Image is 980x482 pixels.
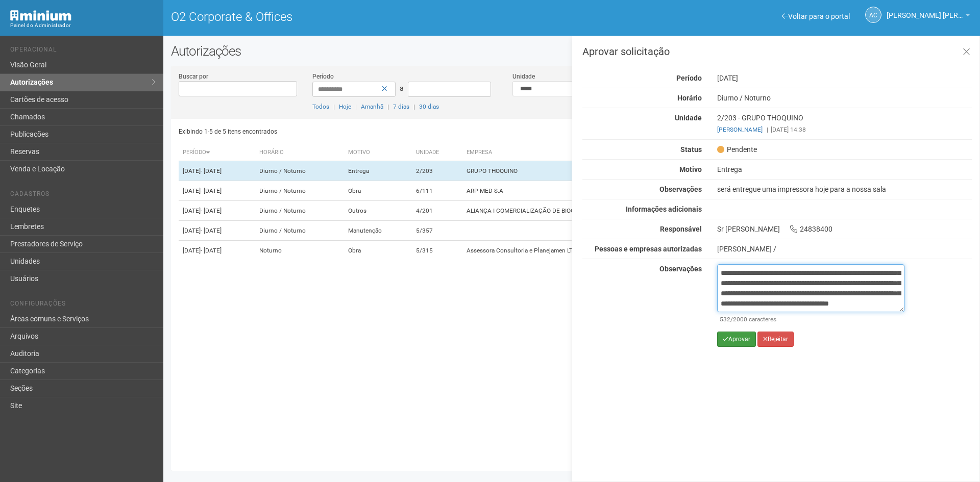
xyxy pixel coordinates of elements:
span: - [DATE] [201,207,222,214]
a: Todos [312,103,329,110]
td: GRUPO THOQUINO [462,161,743,181]
div: [DATE] 14:38 [717,125,972,134]
span: - [DATE] [201,227,222,234]
div: Diurno / Noturno [709,93,979,103]
th: Horário [255,144,344,161]
strong: Status [680,145,702,154]
td: ALIANÇA I COMERCIALIZAÇÃO DE BIOCOMBUSTÍVEIS E ENE [462,201,743,221]
td: Diurno / Noturno [255,221,344,241]
label: Buscar por [179,72,208,81]
th: Período [179,144,255,161]
div: Entrega [709,165,979,174]
td: [DATE] [179,201,255,221]
h1: O2 Corporate & Offices [171,10,564,23]
span: - [DATE] [201,247,222,254]
td: [DATE] [179,181,255,201]
td: Obra [344,241,412,261]
td: Diurno / Noturno [255,201,344,221]
td: 5/357 [412,221,462,241]
div: [PERSON_NAME] / [717,244,972,253]
label: Unidade [512,72,535,81]
span: Pendente [717,145,757,154]
strong: Período [676,74,702,82]
strong: Unidade [675,114,702,122]
span: | [387,103,389,110]
td: [DATE] [179,221,255,241]
li: Configurações [10,300,156,311]
div: 2/203 - GRUPO THOQUINO [709,113,979,134]
strong: Motivo [679,165,702,173]
th: Empresa [462,144,743,161]
button: Aprovar [717,332,756,347]
a: Hoje [339,103,351,110]
a: Amanhã [361,103,383,110]
a: AC [865,7,881,23]
strong: Horário [677,94,702,102]
span: | [767,126,768,133]
td: Noturno [255,241,344,261]
label: Período [312,72,334,81]
a: 30 dias [419,103,439,110]
td: Assessora Consultoria e Planejamen LTDA [462,241,743,261]
h2: Autorizações [171,43,972,59]
span: 532 [720,316,730,323]
span: - [DATE] [201,187,222,194]
td: Outros [344,201,412,221]
a: [PERSON_NAME] [717,126,763,133]
td: 2/203 [412,161,462,181]
td: Entrega [344,161,412,181]
td: 6/111 [412,181,462,201]
strong: Observações [659,185,702,193]
strong: Informações adicionais [626,205,702,213]
h3: Aprovar solicitação [582,46,972,57]
span: | [333,103,335,110]
td: Diurno / Noturno [255,161,344,181]
span: - [DATE] [201,167,222,174]
a: Voltar para o portal [782,12,850,20]
a: [PERSON_NAME] [PERSON_NAME] [887,13,970,21]
a: Fechar [956,41,977,63]
td: [DATE] [179,161,255,181]
img: Minium [10,10,71,21]
div: [DATE] [709,73,979,83]
button: Rejeitar [757,332,794,347]
th: Unidade [412,144,462,161]
li: Operacional [10,46,156,57]
td: Diurno / Noturno [255,181,344,201]
strong: Observações [659,265,702,273]
div: Exibindo 1-5 de 5 itens encontrados [179,124,569,139]
td: ARP MED S.A [462,181,743,201]
span: | [413,103,415,110]
strong: Pessoas e empresas autorizadas [595,245,702,253]
td: Obra [344,181,412,201]
th: Motivo [344,144,412,161]
div: será entregue uma impressora hoje para a nossa sala [709,185,979,194]
a: 7 dias [393,103,409,110]
span: | [355,103,357,110]
td: 5/315 [412,241,462,261]
li: Cadastros [10,190,156,201]
td: Manutenção [344,221,412,241]
strong: Responsável [660,225,702,233]
span: Ana Carla de Carvalho Silva [887,2,963,19]
td: 4/201 [412,201,462,221]
div: Sr [PERSON_NAME] 24838400 [709,224,979,234]
td: [DATE] [179,241,255,261]
div: Painel do Administrador [10,21,156,30]
div: /2000 caracteres [720,315,902,324]
span: a [400,84,404,92]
